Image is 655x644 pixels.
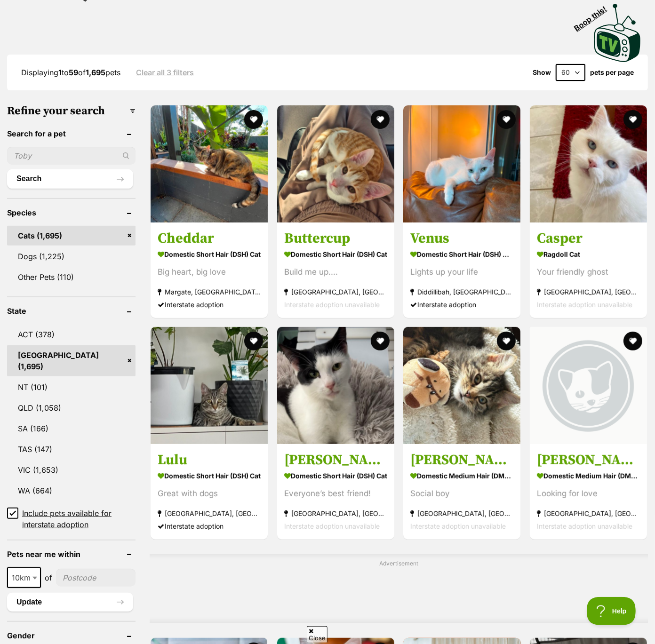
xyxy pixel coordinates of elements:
[7,419,136,438] a: SA (166)
[594,4,641,62] img: PetRescue TV logo
[7,439,136,459] a: TAS (147)
[403,444,520,539] a: [PERSON_NAME] 😻😻💙💙 Domestic Medium Hair (DMH) Cat Social boy [GEOGRAPHIC_DATA], [GEOGRAPHIC_DATA]...
[158,451,261,469] h3: Lulu
[623,110,642,129] button: favourite
[284,247,387,261] strong: Domestic Short Hair (DSH) Cat
[371,110,390,129] button: favourite
[410,522,506,530] span: Interstate adoption unavailable
[7,567,41,588] span: 10km
[158,266,261,278] div: Big heart, big love
[277,105,394,223] img: Buttercup - Domestic Short Hair (DSH) Cat
[537,301,632,309] span: Interstate adoption unavailable
[537,487,640,500] div: Looking for love
[45,572,52,583] span: of
[158,230,261,247] h3: Cheddar
[590,69,634,76] label: pets per page
[403,223,520,318] a: Venus Domestic Short Hair (DSH) x Oriental Shorthair Cat Lights up your life Diddillibah, [GEOGRA...
[410,230,513,247] h3: Venus
[158,298,261,311] div: Interstate adoption
[56,569,136,587] input: postcode
[7,208,136,217] header: Species
[497,110,516,129] button: favourite
[86,68,105,77] strong: 1,695
[58,68,62,77] strong: 1
[69,68,78,77] strong: 59
[7,550,136,558] header: Pets near me within
[530,105,647,223] img: Casper - Ragdoll Cat
[410,469,513,482] strong: Domestic Medium Hair (DMH) Cat
[158,519,261,532] div: Interstate adoption
[7,267,136,287] a: Other Pets (110)
[403,105,520,223] img: Venus - Domestic Short Hair (DSH) x Oriental Shorthair Cat
[7,631,136,640] header: Gender
[623,332,642,350] button: favourite
[410,286,513,298] strong: Diddillibah, [GEOGRAPHIC_DATA]
[497,332,516,350] button: favourite
[410,266,513,278] div: Lights up your life
[7,398,136,418] a: QLD (1,058)
[7,377,136,397] a: NT (101)
[371,332,390,350] button: favourite
[151,105,268,223] img: Cheddar - Domestic Short Hair (DSH) Cat
[7,104,136,118] h3: Refine your search
[410,487,513,500] div: Social boy
[284,507,387,519] strong: [GEOGRAPHIC_DATA], [GEOGRAPHIC_DATA]
[284,469,387,482] strong: Domestic Short Hair (DSH) Cat
[158,507,261,519] strong: [GEOGRAPHIC_DATA], [GEOGRAPHIC_DATA]
[151,327,268,444] img: Lulu - Domestic Short Hair (DSH) Cat
[150,554,648,623] div: Advertisement
[410,247,513,261] strong: Domestic Short Hair (DSH) x Oriental Shorthair Cat
[277,444,394,539] a: [PERSON_NAME] Domestic Short Hair (DSH) Cat Everyone’s best friend! [GEOGRAPHIC_DATA], [GEOGRAPHI...
[537,451,640,469] h3: [PERSON_NAME]
[403,327,520,444] img: Larry 😻😻💙💙 - Domestic Medium Hair (DMH) Cat
[537,230,640,247] h3: Casper
[151,223,268,318] a: Cheddar Domestic Short Hair (DSH) Cat Big heart, big love Margate, [GEOGRAPHIC_DATA] Interstate a...
[7,481,136,501] a: WA (664)
[284,286,387,298] strong: [GEOGRAPHIC_DATA], [GEOGRAPHIC_DATA]
[245,332,264,350] button: favourite
[7,325,136,344] a: ACT (378)
[410,298,513,311] div: Interstate adoption
[284,487,387,500] div: Everyone’s best friend!
[284,301,380,309] span: Interstate adoption unavailable
[277,223,394,318] a: Buttercup Domestic Short Hair (DSH) Cat Build me up.... [GEOGRAPHIC_DATA], [GEOGRAPHIC_DATA] Inte...
[7,593,133,612] button: Update
[245,110,264,129] button: favourite
[533,69,551,76] span: Show
[284,451,387,469] h3: [PERSON_NAME]
[158,286,261,298] strong: Margate, [GEOGRAPHIC_DATA]
[530,223,647,318] a: Casper Ragdoll Cat Your friendly ghost [GEOGRAPHIC_DATA], [GEOGRAPHIC_DATA] Interstate adoption u...
[8,571,40,584] span: 10km
[151,444,268,539] a: Lulu Domestic Short Hair (DSH) Cat Great with dogs [GEOGRAPHIC_DATA], [GEOGRAPHIC_DATA] Interstat...
[21,68,120,77] span: Displaying to of pets
[277,327,394,444] img: Jojo - Domestic Short Hair (DSH) Cat
[158,247,261,261] strong: Domestic Short Hair (DSH) Cat
[7,345,136,376] a: [GEOGRAPHIC_DATA] (1,695)
[410,507,513,519] strong: [GEOGRAPHIC_DATA], [GEOGRAPHIC_DATA]
[537,522,632,530] span: Interstate adoption unavailable
[284,522,380,530] span: Interstate adoption unavailable
[284,266,387,278] div: Build me up....
[136,68,194,77] a: Clear all 3 filters
[587,597,636,625] iframe: Help Scout Beacon - Open
[7,129,136,138] header: Search for a pet
[537,266,640,278] div: Your friendly ghost
[7,226,136,246] a: Cats (1,695)
[284,230,387,247] h3: Buttercup
[537,507,640,519] strong: [GEOGRAPHIC_DATA], [GEOGRAPHIC_DATA]
[7,246,136,266] a: Dogs (1,225)
[158,487,261,500] div: Great with dogs
[537,469,640,482] strong: Domestic Medium Hair (DMH) Cat
[307,626,327,643] span: Close
[530,444,647,539] a: [PERSON_NAME] Domestic Medium Hair (DMH) Cat Looking for love [GEOGRAPHIC_DATA], [GEOGRAPHIC_DATA...
[7,460,136,480] a: VIC (1,653)
[537,286,640,298] strong: [GEOGRAPHIC_DATA], [GEOGRAPHIC_DATA]
[7,169,133,188] button: Search
[537,247,640,261] strong: Ragdoll Cat
[7,147,136,165] input: Toby
[410,451,513,469] h3: [PERSON_NAME] 😻😻💙💙
[158,469,261,482] strong: Domestic Short Hair (DSH) Cat
[22,508,136,530] span: Include pets available for interstate adoption
[7,307,136,315] header: State
[7,508,136,530] a: Include pets available for interstate adoption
